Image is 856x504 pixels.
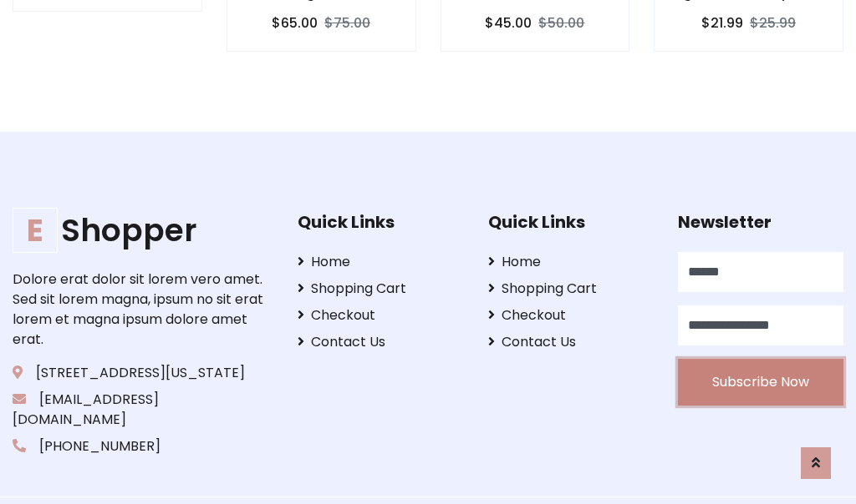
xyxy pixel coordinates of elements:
h5: Newsletter [678,212,843,232]
a: Home [298,252,463,272]
a: Checkout [488,305,654,325]
a: Shopping Cart [298,279,463,299]
p: Dolore erat dolor sit lorem vero amet. Sed sit lorem magna, ipsum no sit erat lorem et magna ipsu... [13,270,272,350]
a: Contact Us [488,332,654,352]
h6: $21.99 [701,15,743,31]
h6: $45.00 [485,15,532,31]
del: $75.00 [324,13,370,33]
a: Home [488,252,654,272]
h1: Shopper [13,212,272,249]
p: [STREET_ADDRESS][US_STATE] [13,363,272,383]
span: E [13,208,58,253]
a: Contact Us [298,332,463,352]
del: $50.00 [538,13,584,33]
h5: Quick Links [488,212,654,232]
p: [EMAIL_ADDRESS][DOMAIN_NAME] [13,390,272,430]
button: Subscribe Now [678,359,843,406]
h6: $65.00 [272,15,318,31]
del: $25.99 [750,13,796,33]
a: Checkout [298,305,463,325]
a: Shopping Cart [488,279,654,299]
h5: Quick Links [298,212,463,232]
p: [PHONE_NUMBER] [13,436,272,456]
a: EShopper [13,212,272,249]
